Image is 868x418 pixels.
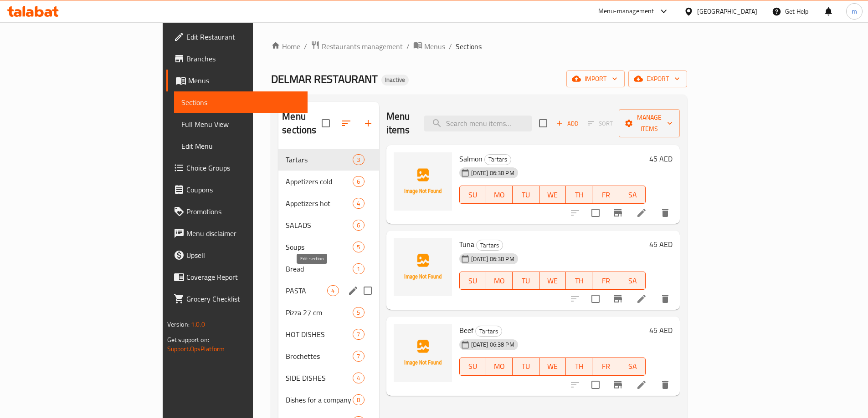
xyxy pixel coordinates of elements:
[649,324,673,337] h6: 45 AED
[174,113,308,135] a: Full Menu View
[278,236,379,258] div: Soups5
[174,135,308,157] a: Edit Menu
[353,198,364,209] div: items
[353,156,364,164] span: 3
[636,379,647,390] a: Edit menu item
[596,360,615,373] span: FR
[167,318,190,330] span: Version:
[619,109,680,137] button: Manage items
[181,119,300,130] span: Full Menu View
[619,186,646,204] button: SA
[286,307,353,318] span: Pizza 27 cm
[286,329,353,340] span: HOT DISHES
[463,274,483,287] span: SU
[406,41,410,52] li: /
[570,188,589,201] span: TH
[459,186,486,204] button: SU
[513,272,539,290] button: TU
[278,149,379,171] div: Tartars3
[553,116,582,131] span: Add item
[166,244,308,266] a: Upsell
[513,186,539,204] button: TU
[353,308,364,317] span: 5
[476,240,503,251] div: Tartars
[316,114,335,133] span: Select all sections
[516,360,535,373] span: TU
[286,154,353,165] div: Tartars
[543,188,562,201] span: WE
[649,152,673,165] h6: 45 AED
[353,329,364,340] div: items
[278,389,379,411] div: Dishes for a company8
[353,265,364,273] span: 1
[486,186,513,204] button: MO
[424,41,445,52] span: Menus
[623,360,642,373] span: SA
[490,188,509,201] span: MO
[335,112,357,134] span: Sort sections
[353,177,364,186] span: 6
[476,326,502,337] span: Tartars
[626,112,673,135] span: Manage items
[623,188,642,201] span: SA
[592,358,619,376] button: FR
[539,272,566,290] button: WE
[353,220,364,231] div: items
[353,154,364,165] div: items
[649,238,673,251] h6: 45 AED
[353,243,364,252] span: 5
[278,171,379,192] div: Appetizers cold6
[174,91,308,113] a: Sections
[286,198,353,209] div: Appetizers hot
[322,41,403,52] span: Restaurants management
[543,360,562,373] span: WE
[167,343,225,355] a: Support.OpsPlatform
[467,340,518,349] span: [DATE] 06:38 PM
[543,274,562,287] span: WE
[566,71,625,87] button: import
[353,221,364,230] span: 6
[186,53,300,64] span: Branches
[449,41,452,52] li: /
[186,293,300,304] span: Grocery Checklist
[278,258,379,280] div: Bread1
[357,112,379,134] button: Add section
[477,240,503,251] span: Tartars
[186,162,300,173] span: Choice Groups
[456,41,482,52] span: Sections
[607,202,629,224] button: Branch-specific-item
[539,186,566,204] button: WE
[186,250,300,261] span: Upsell
[570,274,589,287] span: TH
[353,374,364,383] span: 4
[586,375,605,394] span: Select to update
[628,71,687,87] button: export
[463,360,483,373] span: SU
[394,324,452,382] img: Beef
[166,26,308,48] a: Edit Restaurant
[166,157,308,179] a: Choice Groups
[278,214,379,236] div: SALADS6
[636,293,647,304] a: Edit menu item
[424,116,532,131] input: search
[166,201,308,222] a: Promotions
[167,334,209,346] span: Get support on:
[623,274,642,287] span: SA
[486,358,513,376] button: MO
[353,351,364,362] div: items
[286,351,353,362] span: Brochettes
[592,272,619,290] button: FR
[459,237,474,251] span: Tuna
[598,6,654,17] div: Menu-management
[353,330,364,339] span: 7
[186,31,300,42] span: Edit Restaurant
[484,154,511,165] div: Tartars
[353,352,364,361] span: 7
[166,222,308,244] a: Menu disclaimer
[286,285,327,296] span: PASTA
[467,169,518,177] span: [DATE] 06:38 PM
